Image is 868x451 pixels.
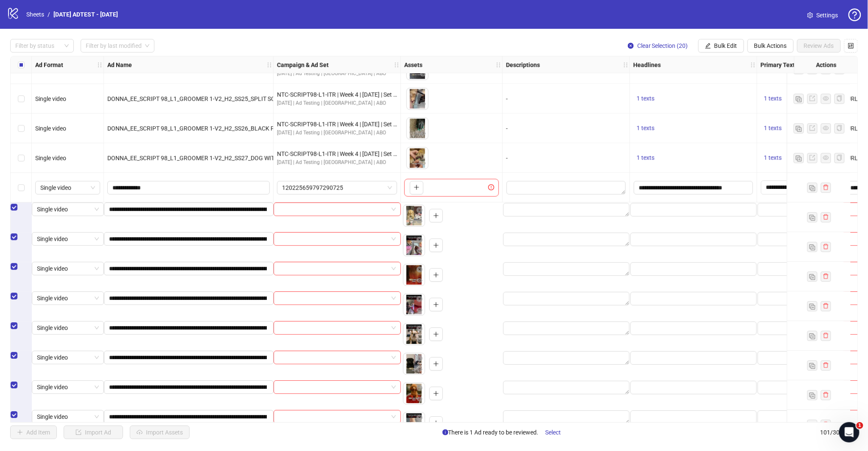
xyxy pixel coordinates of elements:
span: Single video [35,95,66,102]
div: [DATE] | Ad Testing | [GEOGRAPHIC_DATA] | ABO [277,129,397,137]
button: Add [429,298,443,311]
div: Edit values [757,232,842,246]
img: Asset 1 [407,147,428,169]
div: Asset 1 [403,412,425,434]
strong: Descriptions [506,60,540,69]
span: plus [433,242,439,248]
div: Edit values [506,180,626,195]
div: Edit values [503,380,630,395]
button: Preview [414,216,425,226]
img: Asset 1 [403,383,425,404]
span: holder [97,62,103,68]
span: plus [433,390,439,396]
button: Bulk Edit [698,39,744,53]
span: Single video [37,232,99,245]
div: Edit values [757,380,842,395]
button: Add [429,357,443,371]
iframe: Intercom live chat [839,422,860,443]
div: Select row 89 [11,410,32,419]
button: Preview [418,99,428,109]
span: close-circle [417,266,423,272]
div: Edit values [503,410,630,424]
div: Select row 80 [11,143,32,173]
span: close-circle [417,385,423,391]
span: export [809,125,815,131]
span: close-circle [417,237,423,243]
div: Edit values [503,321,630,335]
button: Add [410,181,423,194]
div: Edit values [630,262,757,276]
span: eye [420,101,426,107]
div: Edit values [757,351,842,365]
span: eye [417,307,423,313]
img: Asset 1 [407,88,428,109]
button: 1 texts [761,123,785,133]
span: close-circle [417,207,423,213]
button: Clear Selection (20) [621,39,695,53]
span: 1 texts [764,125,782,131]
div: Select row 82 [11,202,32,212]
strong: Headlines [633,60,661,69]
span: holder [623,62,629,68]
button: Preview [414,335,425,345]
span: 120225659797290725 [282,181,392,194]
div: Edit values [630,410,757,424]
span: 1 texts [637,154,655,161]
strong: Assets [404,60,423,69]
span: Clear Selection (20) [637,42,688,49]
span: export [809,155,815,160]
div: Edit values [630,291,757,306]
span: close-circle [417,415,423,421]
div: Edit values [757,321,842,335]
img: Asset 1 [403,294,425,315]
div: Edit values [630,232,757,246]
img: Asset 1 [403,324,425,345]
img: Asset 1 [403,264,425,285]
div: [DATE] | Ad Testing | [GEOGRAPHIC_DATA] | ABO [277,158,397,166]
span: eye [823,155,829,160]
a: Settings [801,8,845,22]
button: Duplicate [794,153,804,163]
div: Edit values [503,202,630,217]
button: Import Assets [130,426,190,439]
div: [DATE] | Ad Testing | [GEOGRAPHIC_DATA] | ABO [277,69,397,77]
button: Delete [414,324,425,334]
span: exclamation-circle [488,184,497,190]
span: eye [417,337,423,343]
button: Add [429,238,443,252]
div: Edit values [757,410,842,424]
button: 1 texts [633,94,658,104]
span: Single video [37,410,99,423]
div: NTC-SCRIPT98-L1-ITR | Week 4 | [DATE] | Set 5 | Broad | 21+ | EXL 180 Days PUR [277,90,397,99]
div: Select row 81 [11,173,32,202]
span: Single video [35,125,66,132]
button: Bulk Actions [748,39,794,53]
button: Delete [414,353,425,363]
span: holder [272,62,278,68]
button: Delete [414,383,425,393]
span: 1 texts [637,95,655,102]
span: eye [417,396,423,402]
div: Edit values [757,291,842,306]
span: Single video [37,292,99,304]
span: plus [433,331,439,337]
li: / [48,10,50,19]
span: DONNA_EE_SCRIPT 98_L1_GROOMER 1-V2_H2_SS25_SPLIT SCREEN CHIHUAHUA WITH RED NAILS + OVERGROWN BLAC... [107,95,866,102]
img: Asset 1 [407,118,428,139]
button: Delete [414,235,425,245]
div: Asset 1 [403,353,425,374]
div: Select row 84 [11,262,32,271]
span: eye [823,125,829,131]
div: Select row 79 [11,113,32,143]
span: holder [756,62,762,68]
button: Add [429,327,443,341]
a: [DATE] ADTEST - [DATE] [52,10,120,19]
span: control [848,43,854,49]
div: Edit values [757,202,842,217]
button: Select [539,426,568,439]
div: [DATE] | Ad Testing | [GEOGRAPHIC_DATA] | ABO [277,99,397,107]
div: Resize Campaign & Ad Set column [398,56,400,73]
